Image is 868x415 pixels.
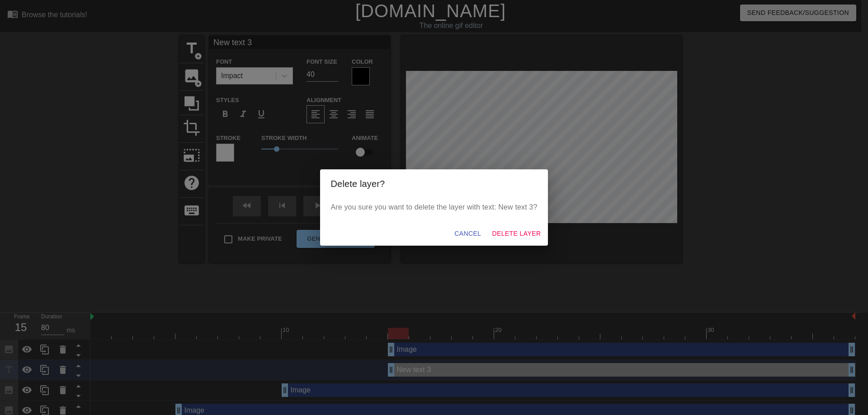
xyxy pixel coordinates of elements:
[492,228,541,239] span: Delete Layer
[331,202,538,213] p: Are you sure you want to delete the layer with text: New text 3?
[454,228,481,239] span: Cancel
[331,177,538,191] h2: Delete layer?
[451,225,485,242] button: Cancel
[488,225,544,242] button: Delete Layer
